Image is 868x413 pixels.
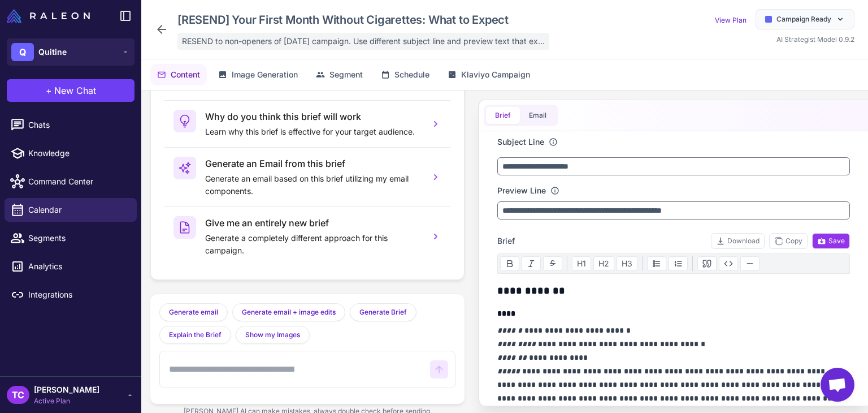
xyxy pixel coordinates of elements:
button: +New Chat [7,79,134,102]
button: Generate Brief [350,303,416,321]
div: Click to edit description [177,33,549,50]
span: Content [171,68,200,81]
p: Generate a completely different approach for this campaign. [205,232,421,257]
button: Content [150,64,207,85]
label: Preview Line [497,184,546,197]
button: H1 [572,256,591,271]
a: View Plan [715,16,747,24]
span: AI Strategist Model 0.9.2 [776,35,854,44]
button: Generate email + image edits [232,303,345,321]
button: Download [711,233,765,249]
p: Generate an email based on this brief utilizing my email components. [205,173,421,197]
div: TC [7,386,29,404]
span: Save [817,236,845,246]
span: Image Generation [232,68,298,81]
a: Analytics [5,255,137,278]
span: Active Plan [34,396,99,406]
span: Copy [774,236,802,246]
button: Generate email [159,303,228,321]
span: Segments [28,232,128,244]
button: Save [812,233,850,249]
a: Open chat [821,368,854,402]
a: Segments [5,226,137,250]
span: Command Center [28,175,128,188]
button: QQuitine [7,38,134,66]
button: H2 [593,256,614,271]
button: Explain the Brief [159,326,231,344]
span: Integrations [28,289,128,301]
button: Schedule [374,64,436,85]
span: New Chat [54,84,96,97]
button: Klaviyo Campaign [441,64,537,85]
span: Knowledge [28,147,128,160]
a: Calendar [5,198,137,222]
h3: Generate an Email from this brief [205,157,421,170]
span: Schedule [394,68,429,81]
label: Subject Line [497,136,544,148]
button: Image Generation [211,64,305,85]
button: H3 [617,256,637,271]
span: Show my Images [245,330,300,340]
button: Email [520,107,555,124]
a: Integrations [5,283,137,307]
span: Analytics [28,260,128,273]
span: + [46,84,52,97]
span: Calendar [28,204,128,216]
button: Copy [769,233,808,249]
button: Show my Images [236,326,310,344]
button: Segment [309,64,370,85]
a: Command Center [5,170,137,193]
img: Raleon Logo [7,9,90,23]
span: Campaign Ready [776,14,831,24]
span: Quitine [38,46,67,58]
span: Brief [497,235,515,247]
span: Explain the Brief [169,330,222,340]
span: Klaviyo Campaign [461,68,530,81]
span: Generate Brief [359,307,407,317]
span: Generate email [169,307,218,317]
h3: Why do you think this brief will work [205,110,421,123]
a: Chats [5,113,137,137]
span: Segment [329,68,363,81]
p: Learn why this brief is effective for your target audience. [205,126,421,138]
span: [PERSON_NAME] [34,384,99,396]
span: Generate email + image edits [242,307,336,317]
button: Brief [486,107,520,124]
h3: Give me an entirely new brief [205,216,421,230]
div: Q [11,43,34,61]
span: RESEND to non-openers of [DATE] campaign. Use different subject line and preview text that ex... [182,35,545,48]
span: Chats [28,119,128,131]
a: Knowledge [5,141,137,165]
div: Click to edit campaign name [173,9,549,31]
